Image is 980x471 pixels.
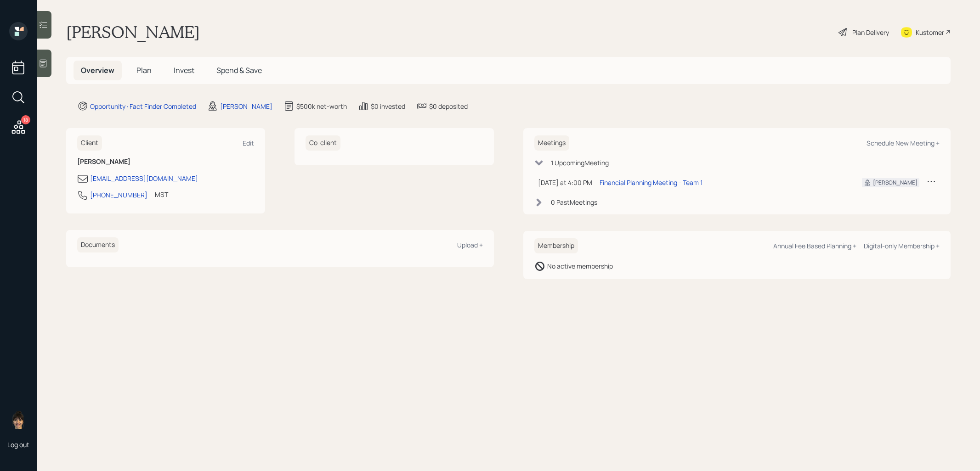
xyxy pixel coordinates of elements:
[773,241,856,250] div: Annual Fee Based Planning +
[551,197,597,207] div: 0 Past Meeting s
[7,440,29,449] div: Log out
[534,135,569,151] h6: Meetings
[296,101,347,111] div: $500k net-worth
[66,22,200,42] h1: [PERSON_NAME]
[90,174,198,183] div: [EMAIL_ADDRESS][DOMAIN_NAME]
[220,101,272,111] div: [PERSON_NAME]
[538,178,592,187] div: [DATE] at 4:00 PM
[216,65,262,75] span: Spend & Save
[852,28,889,37] div: Plan Delivery
[9,411,28,429] img: treva-nostdahl-headshot.png
[873,179,918,187] div: [PERSON_NAME]
[90,190,147,200] div: [PHONE_NUMBER]
[867,139,940,147] div: Schedule New Meeting +
[457,241,483,249] div: Upload +
[77,237,119,252] h6: Documents
[174,65,194,75] span: Invest
[21,115,30,124] div: 18
[551,158,609,168] div: 1 Upcoming Meeting
[916,28,944,37] div: Kustomer
[155,190,168,199] div: MST
[243,139,254,147] div: Edit
[77,158,254,166] h6: [PERSON_NAME]
[77,135,102,151] h6: Client
[864,241,940,250] div: Digital-only Membership +
[81,65,114,75] span: Overview
[547,261,613,271] div: No active membership
[90,101,196,111] div: Opportunity · Fact Finder Completed
[371,101,405,111] div: $0 invested
[136,65,152,75] span: Plan
[534,238,578,253] h6: Membership
[306,135,340,151] h6: Co-client
[429,101,468,111] div: $0 deposited
[600,178,702,187] div: Financial Planning Meeting - Team 1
